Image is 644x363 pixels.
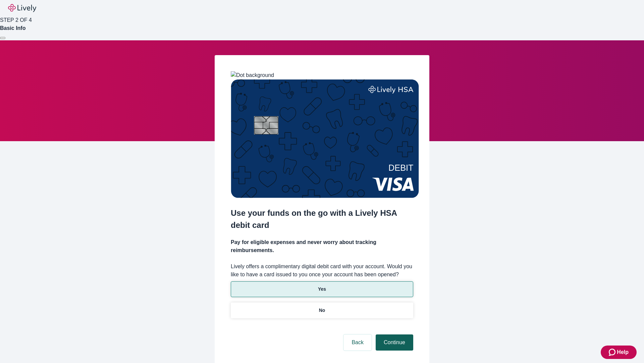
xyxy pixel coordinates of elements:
[231,207,413,231] h2: Use your funds on the go with a Lively HSA debit card
[318,286,326,293] p: Yes
[617,348,629,356] span: Help
[231,238,413,254] h4: Pay for eligible expenses and never worry about tracking reimbursements.
[231,263,413,279] label: Lively offers a complimentary digital debit card with your account. Would you like to have a card...
[601,346,637,359] button: Zendesk support iconHelp
[231,302,413,318] button: No
[231,281,413,297] button: Yes
[319,307,325,314] p: No
[231,79,419,198] img: Debit card
[231,71,274,79] img: Dot background
[343,334,372,351] button: Back
[376,334,413,351] button: Continue
[609,348,617,356] svg: Zendesk support icon
[8,4,36,12] img: Lively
